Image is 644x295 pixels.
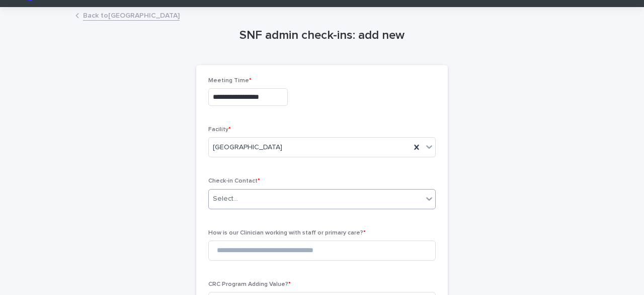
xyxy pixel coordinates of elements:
[208,127,231,133] span: Facility
[208,178,260,184] span: Check-in Contact
[196,28,448,43] h1: SNF admin check-ins: add new
[208,281,291,287] span: CRC Program Adding Value?
[208,78,252,84] span: Meeting Time
[83,9,180,21] a: Back to[GEOGRAPHIC_DATA]
[213,194,238,204] div: Select...
[213,142,282,153] span: [GEOGRAPHIC_DATA]
[208,230,366,236] span: How is our Clinician working with staff or primary care?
